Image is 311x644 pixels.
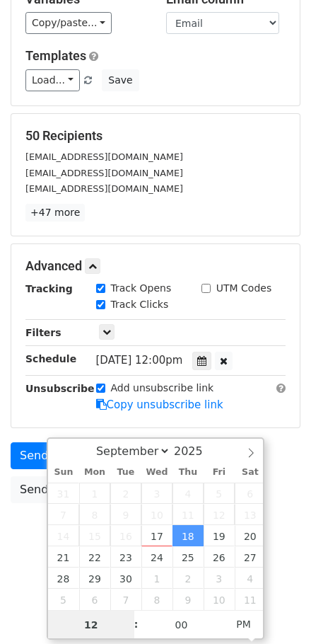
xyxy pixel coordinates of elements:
span: September 7, 2025 [48,504,79,525]
span: September 12, 2025 [204,504,235,525]
span: September 6, 2025 [235,483,266,504]
span: September 11, 2025 [172,504,204,525]
a: Load... [25,69,80,91]
span: September 28, 2025 [48,568,79,589]
span: September 9, 2025 [110,504,141,525]
span: September 19, 2025 [204,525,235,546]
span: September 23, 2025 [110,546,141,568]
span: September 14, 2025 [48,525,79,546]
span: Thu [172,468,204,477]
a: Send on [DATE] 12:00pm [11,442,171,469]
span: September 5, 2025 [204,483,235,504]
small: [EMAIL_ADDRESS][DOMAIN_NAME] [25,151,183,162]
input: Minute [139,611,225,639]
span: September 13, 2025 [235,504,266,525]
span: Sat [235,468,266,477]
label: UTM Codes [216,281,271,296]
a: Copy unsubscribe link [96,398,223,411]
span: October 3, 2025 [204,568,235,589]
h5: 50 Recipients [25,128,286,144]
span: October 8, 2025 [141,589,172,610]
span: September 17, 2025 [141,525,172,546]
strong: Unsubscribe [25,383,95,394]
input: Hour [48,611,134,639]
span: October 4, 2025 [235,568,266,589]
span: Mon [79,468,110,477]
span: September 20, 2025 [235,525,266,546]
a: Templates [25,48,86,63]
span: September 22, 2025 [79,546,110,568]
iframe: Chat Widget [240,576,311,644]
label: Track Opens [111,281,172,296]
h5: Advanced [25,258,286,274]
span: Wed [141,468,172,477]
span: September 16, 2025 [110,525,141,546]
a: Copy/paste... [25,12,112,34]
span: Tue [110,468,141,477]
span: Sun [48,468,79,477]
span: September 10, 2025 [141,504,172,525]
span: October 9, 2025 [172,589,204,610]
span: October 1, 2025 [141,568,172,589]
strong: Schedule [25,353,76,364]
span: September 15, 2025 [79,525,110,546]
strong: Filters [25,327,61,338]
span: August 31, 2025 [48,483,79,504]
span: September 30, 2025 [110,568,141,589]
span: September 29, 2025 [79,568,110,589]
span: September 1, 2025 [79,483,110,504]
label: Add unsubscribe link [111,381,214,396]
span: September 27, 2025 [235,546,266,568]
small: [EMAIL_ADDRESS][DOMAIN_NAME] [25,183,183,194]
span: September 2, 2025 [110,483,141,504]
a: +47 more [25,204,85,222]
a: Send Test Email [11,476,118,503]
span: October 11, 2025 [235,589,266,610]
span: September 24, 2025 [141,546,172,568]
small: [EMAIL_ADDRESS][DOMAIN_NAME] [25,168,183,178]
span: October 10, 2025 [204,589,235,610]
span: Fri [204,468,235,477]
strong: Tracking [25,283,73,294]
span: September 3, 2025 [141,483,172,504]
button: Save [102,69,139,91]
label: Track Clicks [111,297,169,312]
span: October 7, 2025 [110,589,141,610]
span: September 26, 2025 [204,546,235,568]
span: September 4, 2025 [172,483,204,504]
span: : [134,610,139,638]
span: [DATE] 12:00pm [96,354,183,367]
span: September 8, 2025 [79,504,110,525]
span: October 6, 2025 [79,589,110,610]
span: October 5, 2025 [48,589,79,610]
span: October 2, 2025 [172,568,204,589]
span: September 18, 2025 [172,525,204,546]
input: Year [170,444,221,458]
span: September 25, 2025 [172,546,204,568]
span: September 21, 2025 [48,546,79,568]
span: Click to toggle [224,610,263,638]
